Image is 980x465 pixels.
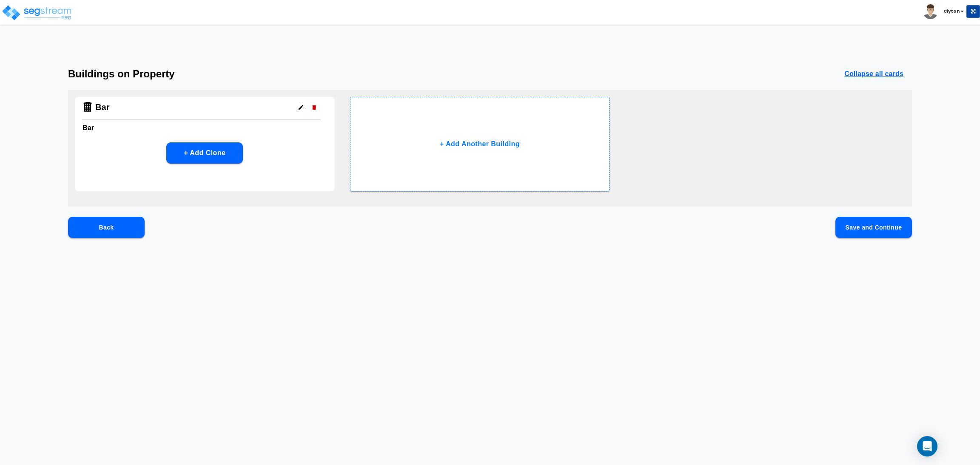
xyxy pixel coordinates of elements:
h4: Bar [95,102,110,113]
button: Save and Continue [835,217,912,238]
div: Open Intercom Messenger [917,436,937,456]
img: avatar.png [923,4,938,19]
h3: Buildings on Property [68,68,175,80]
b: Clyton [943,8,960,14]
img: Building Icon [82,101,94,113]
h6: Bar [83,122,327,134]
button: + Add Another Building [350,97,610,191]
button: + Add Clone [166,142,243,164]
p: Collapse all cards [844,69,903,79]
img: logo_pro_r.png [1,4,74,21]
button: Back [68,217,145,238]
